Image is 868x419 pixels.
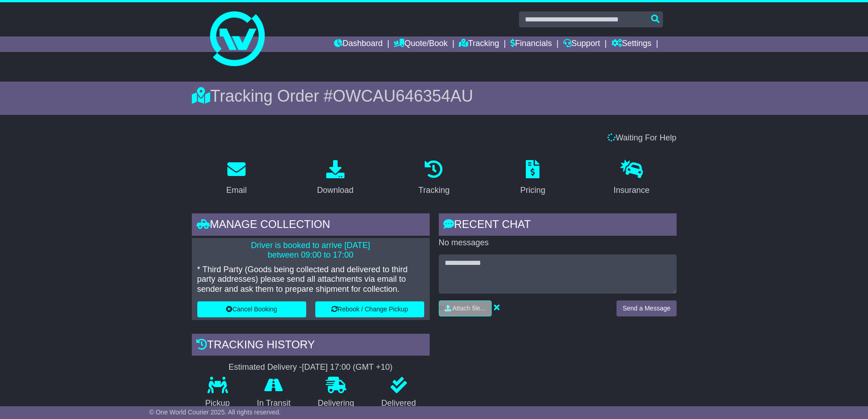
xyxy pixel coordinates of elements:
[412,157,455,200] a: Tracking
[334,36,383,52] a: Dashboard
[192,213,430,238] div: Manage collection
[302,362,393,372] div: [DATE] 17:00 (GMT +10)
[315,301,424,317] button: Rebook / Change Pickup
[616,300,676,316] button: Send a Message
[333,87,473,105] span: OWCAU646354AU
[243,398,304,409] p: In Transit
[220,157,252,200] a: Email
[368,398,430,409] p: Delivered
[563,36,600,52] a: Support
[192,334,430,358] div: Tracking history
[187,133,681,143] div: Waiting For Help
[192,398,244,409] p: Pickup
[317,184,354,197] div: Download
[394,36,447,52] a: Quote/Book
[192,86,677,106] div: Tracking Order #
[459,36,499,52] a: Tracking
[311,157,360,200] a: Download
[197,241,424,260] p: Driver is booked to arrive [DATE] between 09:00 to 17:00
[514,157,551,200] a: Pricing
[520,184,545,197] div: Pricing
[614,184,650,197] div: Insurance
[149,409,281,416] span: © One World Courier 2025. All rights reserved.
[439,213,677,238] div: RECENT CHAT
[192,362,430,372] div: Estimated Delivery -
[611,36,652,52] a: Settings
[510,36,552,52] a: Financials
[608,157,656,200] a: Insurance
[418,184,449,197] div: Tracking
[439,238,677,248] p: No messages
[304,398,368,409] p: Delivering
[226,184,247,197] div: Email
[197,301,306,317] button: Cancel Booking
[197,265,424,295] p: * Third Party (Goods being collected and delivered to third party addresses) please send all atta...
